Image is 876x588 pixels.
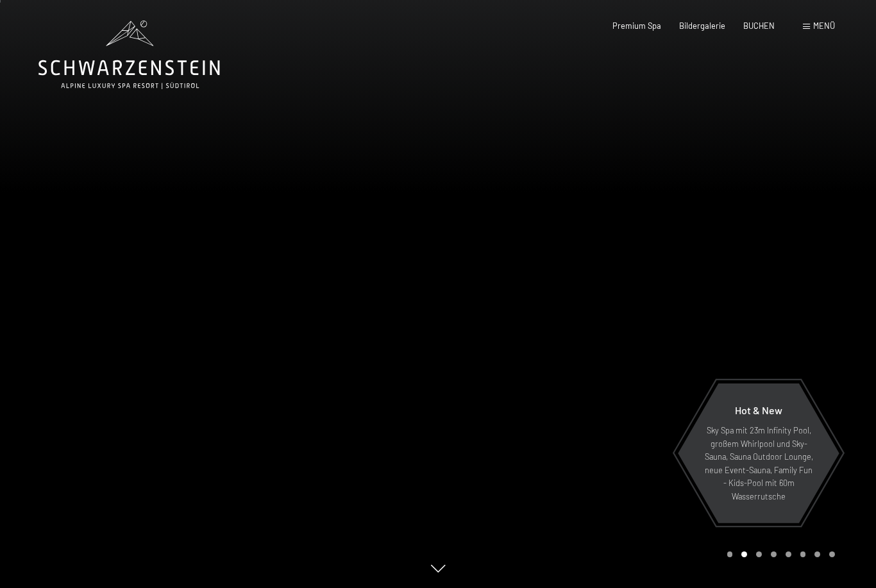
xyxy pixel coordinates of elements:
[771,551,777,557] div: Carousel Page 4
[703,424,814,503] p: Sky Spa mit 23m Infinity Pool, großem Whirlpool und Sky-Sauna, Sauna Outdoor Lounge, neue Event-S...
[814,551,820,557] div: Carousel Page 7
[829,551,835,557] div: Carousel Page 8
[743,21,775,31] a: BUCHEN
[727,551,733,557] div: Carousel Page 1
[786,551,791,557] div: Carousel Page 5
[612,21,661,31] a: Premium Spa
[813,21,835,31] span: Menü
[800,551,806,557] div: Carousel Page 6
[756,551,762,557] div: Carousel Page 3
[723,551,835,557] div: Carousel Pagination
[677,383,840,524] a: Hot & New Sky Spa mit 23m Infinity Pool, großem Whirlpool und Sky-Sauna, Sauna Outdoor Lounge, ne...
[741,551,747,557] div: Carousel Page 2 (Current Slide)
[679,21,725,31] a: Bildergalerie
[735,404,782,416] span: Hot & New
